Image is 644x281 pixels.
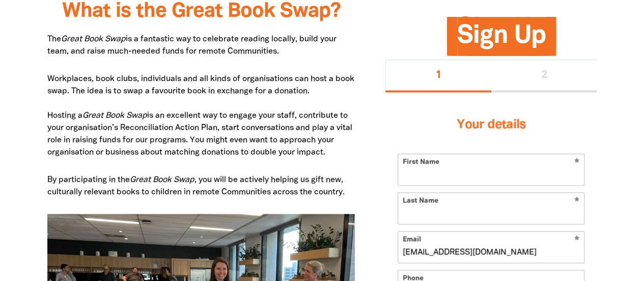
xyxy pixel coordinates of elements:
[61,36,126,43] em: Great Book Swap
[82,112,147,119] em: Great Book Swap
[47,73,355,159] p: Workplaces, book clubs, individuals and all kinds of organisations can host a book swap. The idea...
[130,176,194,184] em: Great Book Swap
[385,60,491,92] button: Stage 1
[62,2,340,21] span: What is the Great Book Swap?
[47,174,355,198] p: By participating in the , you will be actively helping us gift new, culturally relevant books to ...
[47,33,355,58] p: The is a fantastic way to celebrate reading locally, build your team, and raise much-needed funds...
[457,24,546,56] span: Sign Up
[398,105,584,145] h3: Your details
